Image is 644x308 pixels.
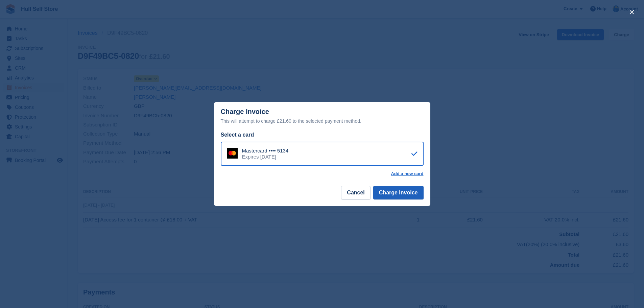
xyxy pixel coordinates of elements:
div: This will attempt to charge £21.60 to the selected payment method. [221,117,424,125]
a: Add a new card [391,171,423,176]
div: Expires [DATE] [242,154,289,160]
div: Mastercard •••• 5134 [242,148,289,154]
button: Cancel [341,186,370,199]
button: Charge Invoice [373,186,424,199]
img: Mastercard Logo [227,148,238,159]
div: Select a card [221,131,424,139]
div: Charge Invoice [221,108,424,125]
button: close [626,7,637,18]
